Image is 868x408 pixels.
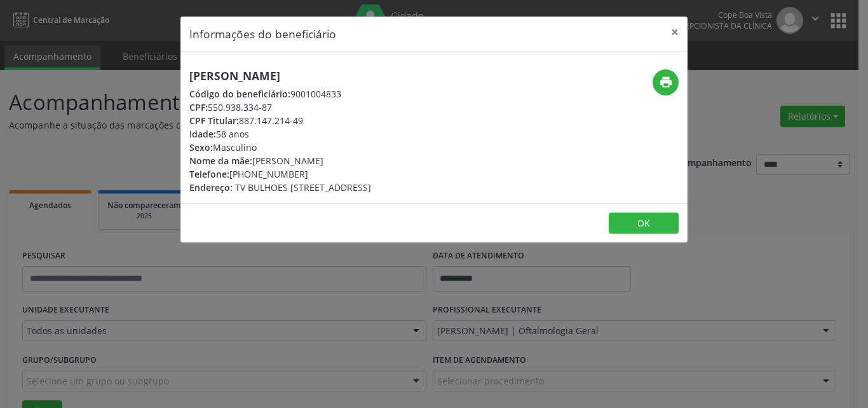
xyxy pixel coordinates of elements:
span: TV BULHOES [STREET_ADDRESS] [235,181,371,193]
i: print [659,75,673,89]
div: [PERSON_NAME] [189,154,371,167]
div: [PHONE_NUMBER] [189,167,371,181]
div: 550.938.334-87 [189,101,371,114]
div: 887.147.214-49 [189,114,371,127]
div: 58 anos [189,127,371,141]
h5: [PERSON_NAME] [189,69,371,83]
span: Nome da mãe: [189,155,252,167]
h5: Informações do beneficiário [189,25,336,42]
button: print [653,69,679,95]
span: Endereço: [189,181,233,193]
span: CPF: [189,101,208,113]
div: 9001004833 [189,87,371,101]
div: Masculino [189,141,371,154]
span: Idade: [189,128,216,140]
button: Close [662,17,688,48]
span: Código do beneficiário: [189,88,290,100]
span: Telefone: [189,168,229,180]
span: Sexo: [189,141,213,153]
button: OK [609,213,679,234]
span: CPF Titular: [189,115,239,127]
